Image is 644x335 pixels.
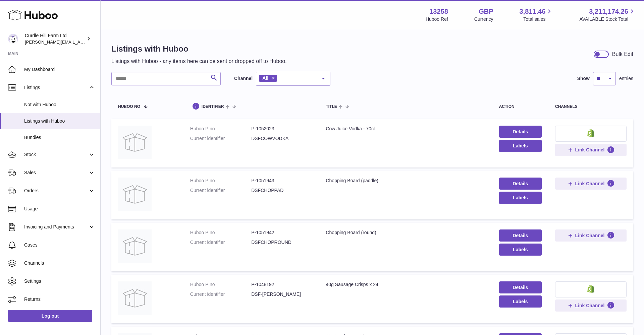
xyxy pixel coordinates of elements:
div: Chopping Board (round) [326,229,485,236]
a: Details [499,126,542,138]
div: Cow Juice Vodka - 70cl [326,126,485,132]
span: Settings [24,278,95,284]
img: charlotte@diddlysquatfarmshop.com [8,34,18,44]
span: Cases [24,242,95,248]
button: Labels [499,192,542,204]
a: Details [499,281,542,293]
span: Usage [24,206,95,212]
strong: GBP [479,7,493,16]
label: Show [577,75,590,82]
button: Link Channel [555,178,627,190]
span: Invoicing and Payments [24,224,88,230]
div: Currency [474,16,493,22]
span: Link Channel [575,147,605,153]
dd: DSFCHOPPAD [251,187,312,194]
img: shopify-small.png [587,129,594,137]
span: Channels [24,260,95,266]
button: Link Channel [555,229,627,242]
span: [PERSON_NAME][EMAIL_ADDRESS][DOMAIN_NAME] [25,39,135,45]
span: Total sales [523,16,553,22]
dt: Current identifier [190,239,251,246]
img: shopify-small.png [587,285,594,293]
dt: Current identifier [190,135,251,142]
dd: DSFCOWVODKA [251,135,312,142]
span: 3,811.46 [520,7,546,16]
dd: P-1051942 [251,229,312,236]
span: Sales [24,170,88,176]
div: Bulk Edit [612,51,633,58]
div: action [499,105,542,109]
dt: Current identifier [190,187,251,194]
div: 40g Sausage Crisps x 24 [326,281,485,288]
dd: P-1048192 [251,281,312,288]
strong: 13258 [429,7,448,16]
span: Bundles [24,134,95,141]
div: Chopping Board (paddle) [326,178,485,184]
span: Listings [24,84,88,91]
div: Curdle Hill Farm Ltd [25,32,85,45]
span: Stock [24,151,88,158]
span: identifier [202,105,224,109]
dd: P-1051943 [251,178,312,184]
div: channels [555,105,627,109]
a: 3,211,174.26 AVAILABLE Stock Total [579,7,636,22]
span: Link Channel [575,181,605,187]
dt: Current identifier [190,291,251,297]
a: Details [499,178,542,190]
span: Link Channel [575,232,605,239]
button: Labels [499,140,542,152]
a: Details [499,229,542,242]
dd: P-1052023 [251,126,312,132]
span: title [326,105,337,109]
span: Huboo no [118,105,140,109]
img: Chopping Board (paddle) [118,178,152,211]
button: Link Channel [555,144,627,156]
span: Listings with Huboo [24,118,95,124]
div: Huboo Ref [426,16,448,22]
span: All [262,75,268,81]
span: Orders [24,188,88,194]
img: Cow Juice Vodka - 70cl [118,126,152,159]
button: Labels [499,295,542,308]
span: My Dashboard [24,66,95,73]
button: Labels [499,244,542,256]
span: AVAILABLE Stock Total [579,16,636,22]
button: Link Channel [555,299,627,312]
span: Returns [24,296,95,303]
span: Link Channel [575,303,605,309]
span: entries [619,75,633,82]
img: Chopping Board (round) [118,229,152,263]
p: Listings with Huboo - any items here can be sent or dropped off to Huboo. [111,58,287,65]
span: Not with Huboo [24,102,95,108]
dt: Huboo P no [190,126,251,132]
a: Log out [8,310,92,322]
dd: DSFCHOPROUND [251,239,312,246]
img: 40g Sausage Crisps x 24 [118,281,152,315]
span: 3,211,174.26 [589,7,628,16]
dd: DSF-[PERSON_NAME] [251,291,312,297]
dt: Huboo P no [190,281,251,288]
label: Channel [234,75,253,82]
dt: Huboo P no [190,229,251,236]
h1: Listings with Huboo [111,44,287,54]
dt: Huboo P no [190,178,251,184]
a: 3,811.46 Total sales [520,7,553,22]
